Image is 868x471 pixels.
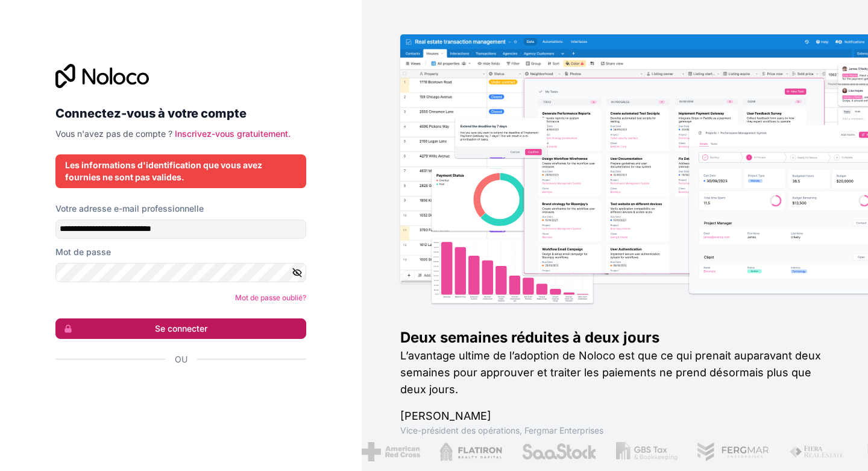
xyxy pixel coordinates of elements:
font: Deux semaines réduites à deux jours [400,329,659,346]
a: Inscrivez-vous gratuitement. [175,128,291,139]
font: Ou [175,354,187,364]
font: Mot de passe [55,247,111,257]
font: Fergmar Enterprises [524,425,603,435]
input: Mot de passe [55,263,306,282]
input: Adresse email [55,220,306,239]
font: L’avantage ultime de l’adoption de Noloco est que ce qui prenait auparavant deux semaines pour ap... [400,349,821,396]
a: Mot de passe oublié? [235,293,306,302]
font: , [520,425,522,435]
font: Vous n'avez pas de compte ? [55,128,172,139]
font: Vice-président des opérations [400,425,520,435]
img: /assets/gbstax-C-GtDUiK.png [616,442,678,461]
iframe: Bouton "Se connecter avec Google" [49,379,303,405]
img: /assets/saastock-C6Zbiodz.png [521,442,597,461]
font: Connectez-vous à votre compte [55,106,247,121]
img: /assets/croix-rouge-americaine-BAupjrZR.png [362,442,420,461]
img: /assets/fiera-fwj2N5v4.png [789,442,846,461]
font: Se connecter [155,323,207,333]
font: Votre adresse e-mail professionnelle [55,203,204,213]
img: /assets/flatiron-C8eUkumj.png [439,442,502,461]
img: /assets/fergmar-CudnrXN5.png [697,442,770,461]
button: Se connecter [55,318,306,339]
font: [PERSON_NAME] [400,409,491,422]
font: Les informations d'identification que vous avez fournies ne sont pas valides. [65,160,262,182]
